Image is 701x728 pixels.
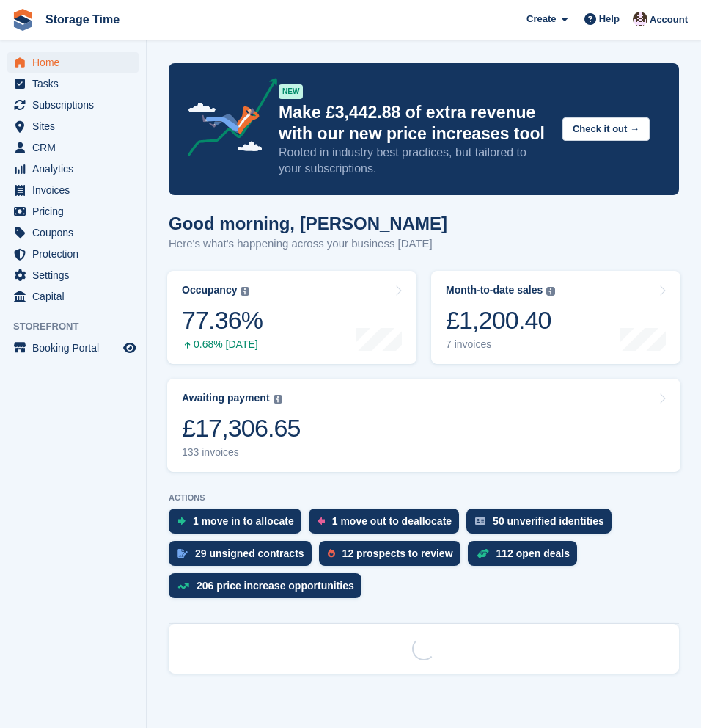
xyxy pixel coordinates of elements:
div: 206 price increase opportunities [197,580,354,591]
a: menu [7,95,139,115]
span: Capital [32,286,120,307]
img: icon-info-grey-7440780725fd019a000dd9b08b2336e03edf1995a4989e88bcd33f0948082b44.svg [241,287,249,296]
div: 29 unsigned contracts [195,547,304,559]
img: icon-info-grey-7440780725fd019a000dd9b08b2336e03edf1995a4989e88bcd33f0948082b44.svg [546,287,555,296]
img: stora-icon-8386f47178a22dfd0bd8f6a31ec36ba5ce8667c1dd55bd0f319d3a0aa187defe.svg [12,9,34,31]
span: Invoices [32,180,120,200]
a: Awaiting payment £17,306.65 133 invoices [167,379,680,472]
a: menu [7,159,139,179]
span: Analytics [32,159,120,179]
a: Preview store [121,339,139,357]
a: 29 unsigned contracts [169,541,319,573]
div: 112 open deals [496,547,570,559]
p: Make £3,442.88 of extra revenue with our new price increases tool [279,102,551,145]
p: Here's what's happening across your business [DATE] [169,236,447,252]
a: Month-to-date sales £1,200.40 7 invoices [431,271,680,364]
img: icon-info-grey-7440780725fd019a000dd9b08b2336e03edf1995a4989e88bcd33f0948082b44.svg [274,395,282,404]
span: Account [650,12,688,27]
span: Help [599,12,620,26]
span: Home [32,52,120,73]
div: Awaiting payment [182,392,270,404]
span: Booking Portal [32,338,120,358]
a: menu [7,180,139,200]
img: move_outs_to_deallocate_icon-f764333ba52eb49d3ac5e1228854f67142a1ed5810a6f6cc68b1a99e826820c5.svg [318,517,325,525]
a: 1 move out to deallocate [309,509,466,541]
h1: Good morning, [PERSON_NAME] [169,214,447,233]
div: Month-to-date sales [446,284,543,296]
span: Subscriptions [32,95,120,115]
div: 1 move out to deallocate [332,515,452,527]
div: 0.68% [DATE] [182,338,263,351]
a: menu [7,286,139,307]
img: price-adjustments-announcement-icon-8257ccfd72463d97f412b2fc003d46551f7dbcb40ab6d574587a9cd5c0d94... [175,78,278,161]
a: 50 unverified identities [466,509,619,541]
img: prospect-51fa495bee0391a8d652442698ab0144808aea92771e9ea1ae160a38d050c398.svg [328,549,335,558]
a: 1 move in to allocate [169,509,309,541]
a: 112 open deals [468,541,584,573]
a: menu [7,201,139,222]
div: 50 unverified identities [493,515,604,527]
p: ACTIONS [169,493,679,503]
a: 206 price increase opportunities [169,573,369,605]
div: 77.36% [182,305,263,335]
div: £1,200.40 [446,305,555,335]
span: Pricing [32,201,120,222]
p: Rooted in industry best practices, but tailored to your subscriptions. [279,145,551,177]
img: move_ins_to_allocate_icon-fdf77a2bb77ea45bf5b3d319d69a93e2d87916cf1d5bf7949dd705db3b84f3ca.svg [177,517,186,525]
span: Create [526,12,556,26]
a: Occupancy 77.36% 0.68% [DATE] [167,271,416,364]
a: menu [7,338,139,358]
a: menu [7,52,139,73]
img: contract_signature_icon-13c848040528278c33f63329250d36e43548de30e8caae1d1a13099fd9432cc5.svg [177,549,188,558]
span: Coupons [32,222,120,243]
span: Sites [32,116,120,136]
div: 133 invoices [182,446,301,459]
span: CRM [32,137,120,158]
img: verify_identity-adf6edd0f0f0b5bbfe63781bf79b02c33cf7c696d77639b501bdc392416b5a36.svg [475,517,485,525]
a: menu [7,116,139,136]
img: Saeed [633,12,647,26]
a: 12 prospects to review [319,541,468,573]
a: menu [7,73,139,94]
a: Storage Time [40,7,125,32]
div: 12 prospects to review [342,547,453,559]
a: menu [7,244,139,264]
div: Occupancy [182,284,237,296]
a: menu [7,222,139,243]
div: 7 invoices [446,338,555,351]
div: NEW [279,84,303,99]
span: Tasks [32,73,120,94]
span: Settings [32,265,120,285]
img: price_increase_opportunities-93ffe204e8149a01c8c9dc8f82e8f89637d9d84a8eef4429ea346261dce0b2c0.svg [177,583,189,589]
span: Storefront [13,319,146,334]
div: £17,306.65 [182,413,301,443]
a: menu [7,137,139,158]
button: Check it out → [562,117,650,142]
img: deal-1b604bf984904fb50ccaf53a9ad4b4a5d6e5aea283cecdc64d6e3604feb123c2.svg [477,548,489,558]
span: Protection [32,244,120,264]
a: menu [7,265,139,285]
div: 1 move in to allocate [193,515,294,527]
